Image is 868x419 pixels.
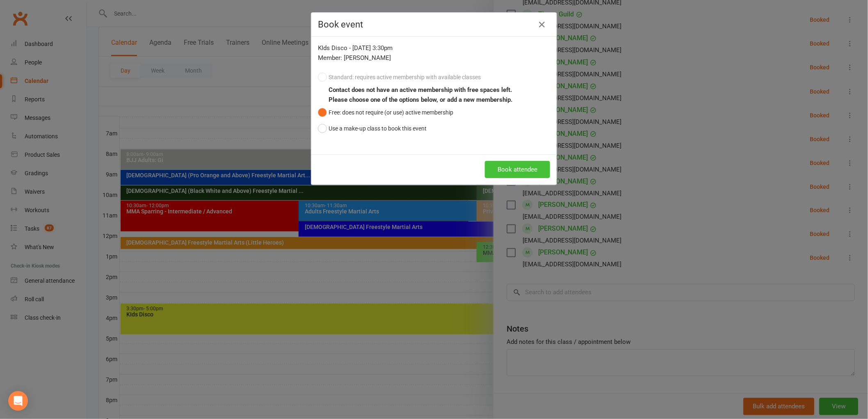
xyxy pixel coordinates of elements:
[8,391,28,411] div: Open Intercom Messenger
[535,18,548,31] button: Close
[329,86,512,94] b: Contact does not have an active membership with free spaces left.
[318,121,427,136] button: Use a make-up class to book this event
[318,105,453,120] button: Free: does not require (or use) active membership
[318,19,550,30] h4: Book event
[485,161,550,178] button: Book attendee
[318,43,550,63] div: KIds Disco - [DATE] 3:30pm Member: [PERSON_NAME]
[329,96,512,103] b: Please choose one of the options below, or add a new membership.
